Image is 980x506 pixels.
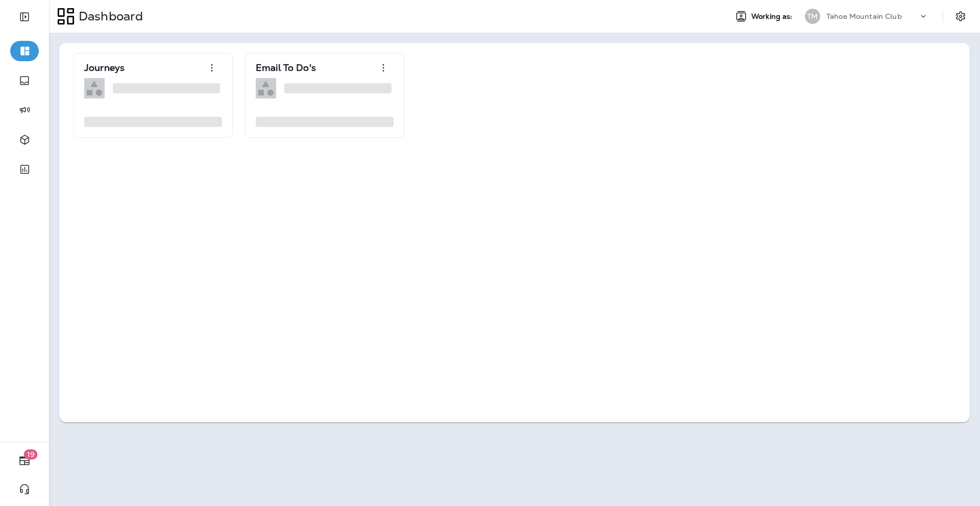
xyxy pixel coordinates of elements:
[751,12,795,21] span: Working as:
[75,9,143,24] p: Dashboard
[256,63,316,73] p: Email To Do's
[805,9,820,24] div: TM
[10,7,39,27] button: Expand Sidebar
[84,63,125,73] p: Journeys
[10,450,39,471] button: 19
[951,7,970,26] button: Settings
[24,449,38,460] span: 19
[826,12,902,20] p: Tahoe Mountain Club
